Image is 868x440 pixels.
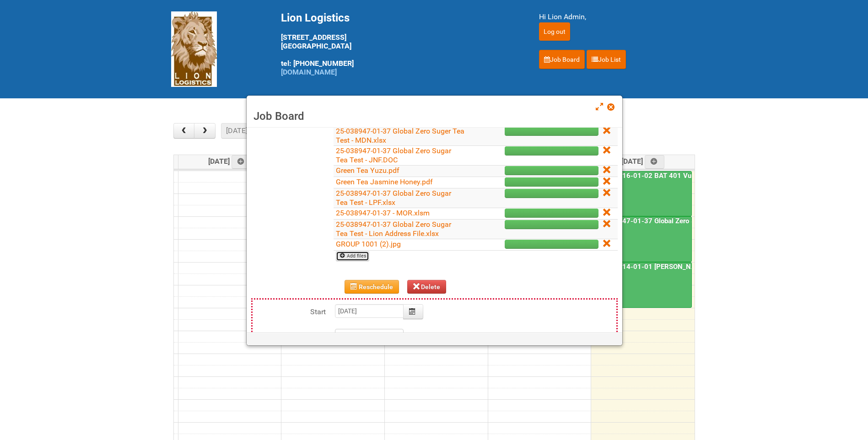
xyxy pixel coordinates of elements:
a: Add an event [232,155,252,169]
a: Job List [587,50,626,69]
span: Lion Logistics [281,11,350,24]
input: Log out [539,22,570,41]
a: Add an event [645,155,665,169]
span: [DATE] [621,157,665,166]
h3: Job Board [253,109,615,123]
a: 25-050914-01-01 [PERSON_NAME] C&U [592,262,692,308]
a: Add files [336,251,369,261]
a: Green Tea Yuzu.pdf [336,166,399,175]
img: Lion Logistics [171,11,217,87]
span: [DATE] [208,157,252,166]
a: 25-038947-01-37 Global Zero Sugar Tea Test - Lion Address File.xlsx [336,220,451,238]
a: Green Tea Jasmine Honey.pdf [336,177,433,186]
button: Delete [407,280,447,294]
a: Job Board [539,50,585,69]
a: 25-038947-01-37 Global Zero Sugar Tea Test - JNF.DOC [336,146,451,164]
label: Start [253,304,326,317]
a: GROUP 1001 (2).jpg [336,240,401,248]
a: 25-038947-01-37 Global Zero Suger Tea Test - MDN.xlsx [336,127,464,145]
a: [DOMAIN_NAME] [281,68,337,76]
div: [STREET_ADDRESS] [GEOGRAPHIC_DATA] tel: [PHONE_NUMBER] [281,11,516,76]
a: 25-050914-01-01 [PERSON_NAME] C&U [593,263,724,271]
button: Reschedule [345,280,399,294]
label: Status [253,329,326,342]
a: 25-038947-01-37 - MOR.xlsm [336,209,430,217]
a: Lion Logistics [171,44,217,53]
div: Hi Lion Admin, [539,11,697,22]
a: 25-038947-01-37 Global Zero Sugar Tea Test [593,217,739,225]
button: [DATE] [221,123,252,139]
button: Calendar [403,304,423,319]
a: 25-038947-01-37 Global Zero Sugar Tea Test - LPF.xlsx [336,189,451,207]
a: 24-079516-01-02 BAT 401 Vuse Box RCT [592,171,692,217]
a: 24-079516-01-02 BAT 401 Vuse Box RCT [593,172,729,180]
a: 25-038947-01-37 Global Zero Sugar Tea Test [592,216,692,262]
